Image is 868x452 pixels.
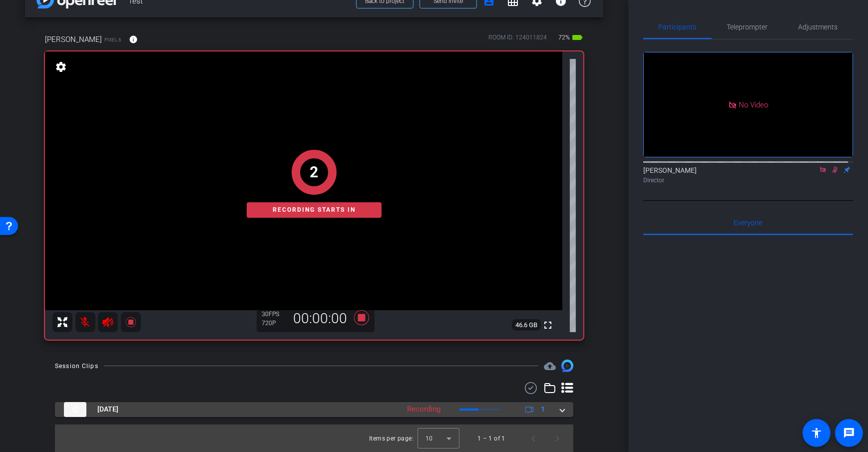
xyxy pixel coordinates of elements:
span: Adjustments [799,23,838,30]
div: 2 [310,161,319,183]
button: Next page [545,427,569,451]
span: Everyone [734,219,763,226]
img: Session clips [561,360,573,372]
mat-expansion-panel-header: thumb-nail[DATE]Recording1 [55,402,573,417]
mat-icon: message [843,427,855,439]
img: thumb-nail [64,402,86,417]
div: Recording [402,404,445,415]
div: [PERSON_NAME] [643,165,853,185]
div: 1 – 1 of 1 [477,434,505,444]
span: [DATE] [97,404,118,415]
button: Previous page [521,427,545,451]
div: Recording starts in [247,202,382,218]
mat-icon: cloud_upload [544,360,556,372]
span: Participants [659,23,697,30]
div: Session Clips [55,361,98,371]
span: Teleprompter [727,23,768,30]
div: Items per page: [369,434,414,444]
mat-icon: accessibility [811,427,823,439]
div: Director [643,176,853,185]
span: No Video [739,100,768,109]
span: 1 [541,404,545,415]
span: Destinations for your clips [544,360,556,372]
